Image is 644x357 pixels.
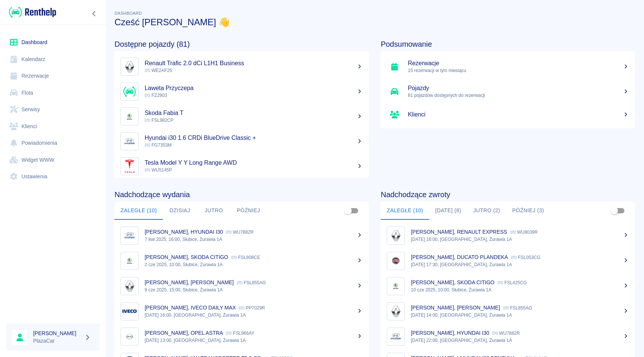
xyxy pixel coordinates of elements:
[197,202,231,220] button: Jutro
[145,229,223,235] p: [PERSON_NAME], HYUNDAI I30
[389,279,403,293] img: Image
[114,104,369,129] a: ImageSkoda Fabia T FSL982CP
[429,202,467,220] button: [DATE] (8)
[114,273,369,299] a: Image[PERSON_NAME], [PERSON_NAME] FSL855AG9 cze 2025, 15:00, Słubice, Żurawia 1A
[6,6,56,18] a: Renthelp logo
[381,54,635,79] a: Rezerwacje15 rezerwacji w tym miesiącu
[411,229,507,235] p: [PERSON_NAME], RENAULT EXPRESS
[237,280,266,285] p: FSL855AG
[381,202,429,220] button: Zaległe (10)
[411,261,629,268] p: [DATE] 17:30, [GEOGRAPHIC_DATA], Żurawia 1A
[145,142,171,148] span: FG7353M
[381,190,635,199] h4: Nadchodzące zwroty
[510,230,538,235] p: WU8039R
[114,190,369,199] h4: Nadchodzące wydania
[114,299,369,324] a: Image[PERSON_NAME], IVECO DAILY MAX PP7029R[DATE] 16:00, [GEOGRAPHIC_DATA], Żurawia 1A
[408,84,629,92] h5: Pojazdy
[506,202,550,220] button: Później (3)
[411,287,629,293] p: 10 cze 2025, 10:00, Słubice, Żurawia 1A
[607,204,621,218] span: Pokaż przypisane tylko do mnie
[389,228,403,243] img: Image
[114,202,163,220] button: Zaległe (10)
[163,202,197,220] button: Dzisiaj
[411,312,629,319] p: [DATE] 14:00, [GEOGRAPHIC_DATA], Żurawia 1A
[6,84,100,101] a: Flota
[411,330,489,336] p: [PERSON_NAME], HYUNDAI I30
[114,248,369,273] a: Image[PERSON_NAME], SKODA CITIGO FSL808CE2 cze 2025, 10:00, Słubice, Żurawia 1A
[33,329,81,337] h6: [PERSON_NAME]
[122,159,137,173] img: Image
[145,279,234,285] p: [PERSON_NAME], [PERSON_NAME]
[122,329,137,344] img: Image
[226,230,253,235] p: WU7882R
[145,312,363,319] p: [DATE] 16:00, [GEOGRAPHIC_DATA], Żurawia 1A
[122,304,137,319] img: Image
[9,6,56,18] img: Renthelp logo
[114,154,369,179] a: ImageTesla Model Y Y Long Range AWD WU5145P
[145,236,363,243] p: 7 kwi 2025, 16:00, Słubice, Żurawia 1A
[381,324,635,349] a: Image[PERSON_NAME], HYUNDAI I30 WU7882R[DATE] 22:00, [GEOGRAPHIC_DATA], Żurawia 1A
[389,329,403,344] img: Image
[122,84,137,99] img: Image
[145,84,363,92] h5: Laweta Przyczepa
[6,168,100,185] a: Ustawienia
[6,152,100,169] a: Widget WWW
[231,202,266,220] button: Później
[114,129,369,154] a: ImageHyundai i30 1.6 CRDi BlueDrive Classic + FG7353M
[381,104,635,125] a: Klienci
[6,135,100,152] a: Powiadomienia
[467,202,506,220] button: Jutro (2)
[122,254,137,268] img: Image
[389,304,403,319] img: Image
[226,331,254,336] p: FSL966AY
[145,93,167,98] span: FZ2903
[6,67,100,84] a: Rezerwacje
[411,279,494,285] p: [PERSON_NAME], SKODA CITIGO
[145,167,172,173] span: WU5145P
[114,11,142,15] span: Dashboard
[381,273,635,299] a: Image[PERSON_NAME], SKODA CITIGO FSL425CG10 cze 2025, 10:00, Słubice, Żurawia 1A
[145,134,363,142] h5: Hyundai i30 1.6 CRDi BlueDrive Classic +
[408,60,629,67] h5: Rezerwacje
[239,305,265,311] p: PP7029R
[145,261,363,268] p: 2 cze 2025, 10:00, Słubice, Żurawia 1A
[381,299,635,324] a: Image[PERSON_NAME], [PERSON_NAME] FSL855AG[DATE] 14:00, [GEOGRAPHIC_DATA], Żurawia 1A
[6,51,100,68] a: Kalendarz
[114,79,369,104] a: ImageLaweta Przyczepa FZ2903
[6,34,100,51] a: Dashboard
[122,109,137,124] img: Image
[122,279,137,293] img: Image
[497,280,527,285] p: FSL425CG
[114,54,369,79] a: ImageRenault Trafic 2.0 dCi L1H1 Business WE2AF25
[145,118,174,123] span: FSL982CP
[411,254,508,260] p: [PERSON_NAME], DUCATO PLANDEKA
[411,337,629,344] p: [DATE] 22:00, [GEOGRAPHIC_DATA], Żurawia 1A
[114,17,635,28] h3: Cześć [PERSON_NAME] 👋
[511,255,540,260] p: FSL053CG
[145,68,172,73] span: WE2AF25
[114,40,369,49] h4: Dostępne pojazdy (81)
[411,305,500,311] p: [PERSON_NAME], [PERSON_NAME]
[145,159,363,167] h5: Tesla Model Y Y Long Range AWD
[114,223,369,248] a: Image[PERSON_NAME], HYUNDAI I30 WU7882R7 kwi 2025, 16:00, Słubice, Żurawia 1A
[411,236,629,243] p: [DATE] 16:00, [GEOGRAPHIC_DATA], Żurawia 1A
[408,92,629,99] p: 81 pojazdów dostępnych do rezerwacji
[231,255,260,260] p: FSL808CE
[33,337,81,345] p: PlazaCar
[114,324,369,349] a: Image[PERSON_NAME], OPEL ASTRA FSL966AY[DATE] 13:00, [GEOGRAPHIC_DATA], Żurawia 1A
[122,60,137,74] img: Image
[145,330,223,336] p: [PERSON_NAME], OPEL ASTRA
[122,228,137,243] img: Image
[145,109,363,117] h5: Skoda Fabia T
[341,204,355,218] span: Pokaż przypisane tylko do mnie
[389,254,403,268] img: Image
[145,60,363,67] h5: Renault Trafic 2.0 dCi L1H1 Business
[145,254,228,260] p: [PERSON_NAME], SKODA CITIGO
[381,248,635,273] a: Image[PERSON_NAME], DUCATO PLANDEKA FSL053CG[DATE] 17:30, [GEOGRAPHIC_DATA], Żurawia 1A
[6,118,100,135] a: Klienci
[408,111,629,118] h5: Klienci
[145,305,236,311] p: [PERSON_NAME], IVECO DAILY MAX
[145,287,363,293] p: 9 cze 2025, 15:00, Słubice, Żurawia 1A
[408,67,629,74] p: 15 rezerwacji w tym miesiącu
[122,134,137,149] img: Image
